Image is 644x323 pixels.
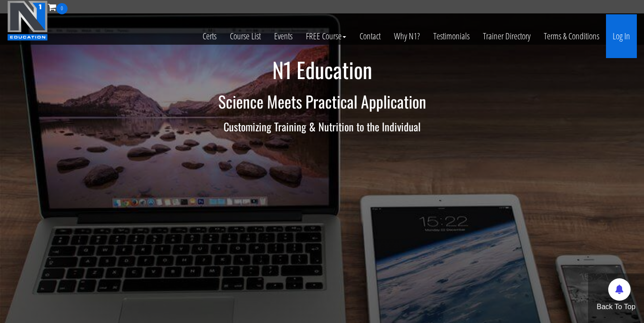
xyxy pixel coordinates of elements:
[223,14,267,58] a: Course List
[196,14,223,58] a: Certs
[299,14,353,58] a: FREE Course
[56,3,68,14] span: 0
[353,14,387,58] a: Contact
[427,14,476,58] a: Testimonials
[60,121,584,132] h3: Customizing Training & Nutrition to the Individual
[7,0,48,41] img: n1-education
[387,14,427,58] a: Why N1?
[60,92,584,110] h2: Science Meets Practical Application
[48,1,68,13] a: 0
[267,14,299,58] a: Events
[606,14,637,58] a: Log In
[476,14,537,58] a: Trainer Directory
[537,14,606,58] a: Terms & Conditions
[60,58,584,82] h1: N1 Education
